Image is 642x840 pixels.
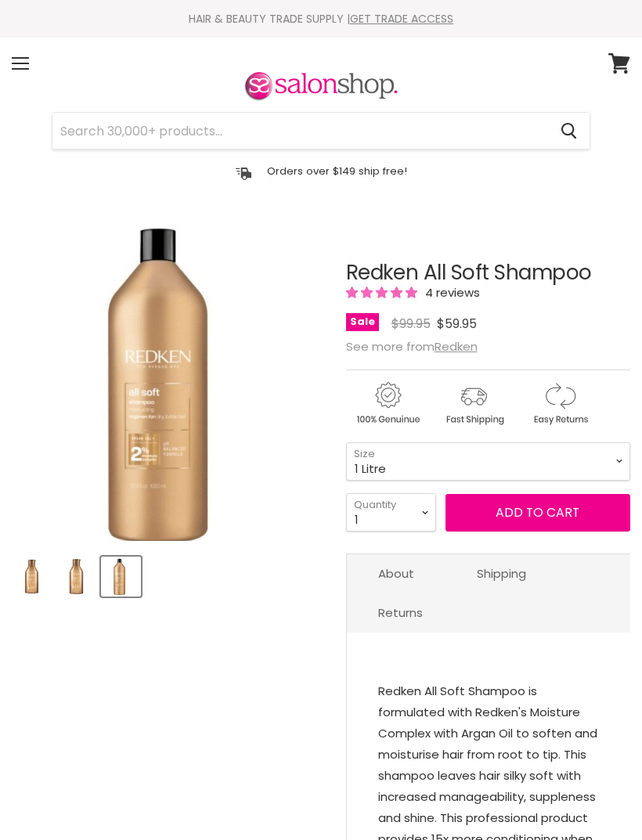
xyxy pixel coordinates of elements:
[12,557,52,597] button: Redken All Soft Shampoo
[58,558,95,595] img: Redken All Soft Shampoo
[9,552,333,597] div: Product thumbnails
[346,313,379,331] span: Sale
[347,554,445,593] a: About
[101,557,141,597] button: Redken All Soft Shampoo
[347,593,454,632] a: Returns
[267,164,407,178] p: Orders over $149 ship free!
[437,315,477,333] span: $59.95
[432,380,515,427] img: shipping.gif
[346,380,429,427] img: genuine.gif
[496,503,579,521] span: Add to cart
[445,554,557,593] a: Shipping
[52,113,548,149] input: Search
[435,338,478,355] a: Redken
[445,494,630,532] button: Add to cart
[56,557,96,597] button: Redken All Soft Shampoo
[346,261,630,284] h1: Redken All Soft Shampoo
[420,284,480,301] span: 4 reviews
[52,112,590,150] form: Product
[391,315,431,333] span: $99.95
[350,11,453,27] a: GET TRADE ACCESS
[518,380,601,427] img: returns.gif
[346,284,420,301] span: 5.00 stars
[12,222,330,541] img: Redken All Soft Shampoo
[548,113,590,149] button: Search
[13,558,50,595] img: Redken All Soft Shampoo
[346,493,436,532] select: Quantity
[12,222,330,541] div: Redken All Soft Shampoo image. Click or Scroll to Zoom.
[346,338,478,355] span: See more from
[103,558,139,595] img: Redken All Soft Shampoo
